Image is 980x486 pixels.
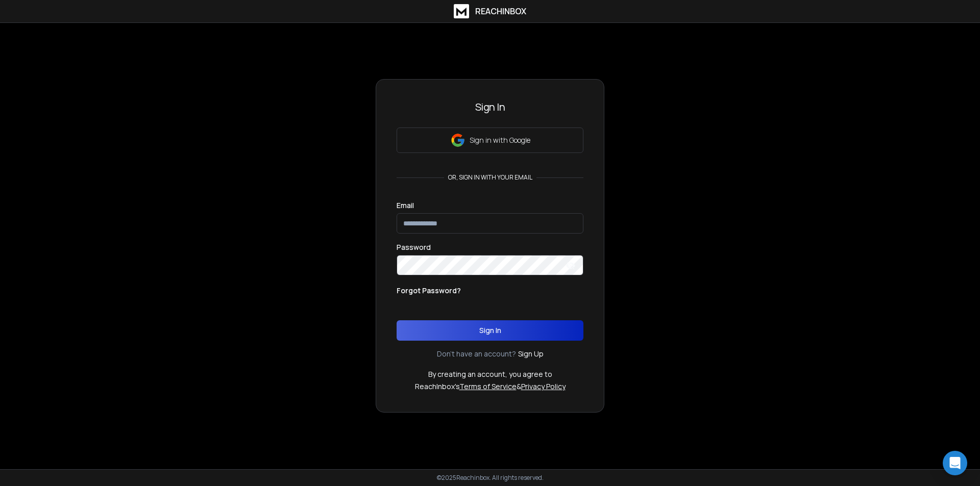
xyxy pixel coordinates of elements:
[475,5,526,17] h1: ReachInbox
[397,244,431,251] label: Password
[397,320,583,341] button: Sign In
[518,349,544,359] a: Sign Up
[437,349,516,359] p: Don't have an account?
[397,202,414,209] label: Email
[943,451,967,475] div: Open Intercom Messenger
[415,381,566,392] p: ReachInbox's &
[454,4,469,18] img: logo
[444,173,536,182] p: or, sign in with your email
[428,369,552,379] p: By creating an account, you agree to
[397,100,583,114] h3: Sign In
[397,286,461,296] p: Forgot Password?
[459,381,517,391] a: Terms of Service
[397,127,583,153] button: Sign in with Google
[454,4,526,18] a: ReachInbox
[470,135,530,145] p: Sign in with Google
[437,474,544,482] p: © 2025 Reachinbox. All rights reserved.
[521,381,566,391] a: Privacy Policy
